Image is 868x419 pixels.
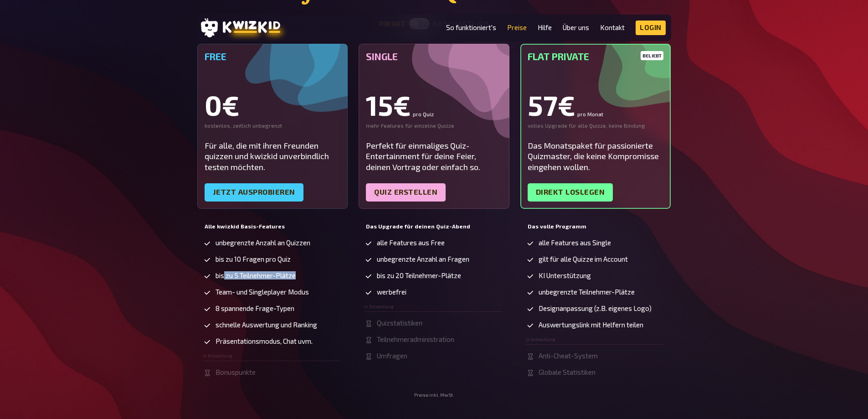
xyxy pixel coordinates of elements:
span: alle Features aus Single [539,239,611,247]
span: Auswertungslink mit Helfern teilen [539,321,643,329]
span: Umfragen [377,352,407,360]
span: bis zu 20 Teilnehmer-Plätze [377,272,461,279]
span: In Entwicklung [203,354,232,358]
div: 57€ [528,91,664,119]
a: Direkt loslegen [528,183,613,202]
h5: Free [205,51,341,62]
h5: Flat Private [528,51,664,62]
h5: Das Upgrade für deinen Quiz-Abend [366,223,502,230]
span: Quizstatistiken [377,319,422,327]
div: volles Upgrade für alle Quizze, keine Bindung [528,122,664,129]
a: Quiz erstellen [366,183,446,202]
span: Team- und Singleplayer Modus [216,288,309,296]
span: 8 spannende Frage-Typen [216,305,294,312]
h5: Alle kwizkid Basis-Features [205,223,341,230]
small: Preise inkl. MwSt. [414,392,454,398]
div: Perfekt für einmaliges Quiz-Entertainment für deine Feier, deinen Vortrag oder einfach so. [366,140,502,172]
a: Login [636,21,666,35]
a: Jetzt ausprobieren [205,183,303,202]
span: In Entwicklung [526,337,555,342]
span: schnelle Auswertung und Ranking [216,321,317,329]
span: Bonuspunkte [216,368,256,376]
span: werbefrei [377,288,406,296]
span: unbegrenzte Anzahl an Fragen [377,255,469,263]
div: mehr Features für einzelne Quizze [366,122,502,129]
h5: Single [366,51,502,62]
span: In Entwicklung [364,305,394,309]
div: 0€ [205,91,341,119]
span: unbegrenzte Anzahl an Quizzen [216,239,310,247]
span: unbegrenzte Teilnehmer-Plätze [539,288,635,296]
a: Kontakt [600,24,625,31]
a: So funktioniert's [446,24,496,31]
span: alle Features aus Free [377,239,445,247]
small: pro Quiz [413,111,434,117]
a: Über uns [563,24,589,31]
span: Teilnehmeradministration [377,336,454,343]
span: bis zu 5 Teilnehmer-Plätze [216,272,296,279]
span: Globale Statistiken [539,368,596,376]
div: 15€ [366,91,502,119]
span: bis zu 10 Fragen pro Quiz [216,255,291,263]
span: Designanpassung (z.B. eigenes Logo) [539,305,652,312]
small: pro Monat [577,111,603,117]
a: Hilfe [538,24,552,31]
div: kostenlos, zeitlich unbegrenzt [205,122,341,129]
span: Anti-Cheat-System [539,352,598,360]
div: Für alle, die mit ihren Freunden quizzen und kwizkid unverbindlich testen möchten. [205,140,341,172]
span: KI Unterstützung [539,272,591,279]
span: gilt für alle Quizze im Account [539,255,628,263]
div: Das Monatspaket für passionierte Quizmaster, die keine Kompromisse eingehen wollen. [528,140,664,172]
h5: Das volle Programm [528,223,664,230]
a: Preise [507,24,527,31]
span: Präsentationsmodus, Chat uvm. [216,337,313,345]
